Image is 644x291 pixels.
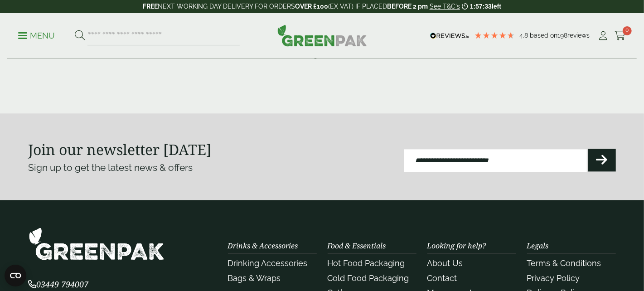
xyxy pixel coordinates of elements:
[527,273,580,283] a: Privacy Policy
[29,279,89,290] span: 03449 794007
[623,26,632,35] span: 0
[5,265,26,286] button: Open CMP widget
[228,258,308,268] a: Drinking Accessories
[430,33,470,39] img: REVIEWS.io
[228,273,281,283] a: Bags & Wraps
[18,30,55,41] p: Menu
[29,140,212,159] strong: Join our newsletter [DATE]
[143,3,158,10] strong: FREE
[557,32,567,39] span: 198
[492,3,501,10] span: left
[615,31,626,40] i: Cart
[29,281,89,289] a: 03449 794007
[277,24,367,46] img: GreenPak Supplies
[295,3,328,10] strong: OVER £100
[430,3,460,10] a: See T&C's
[427,273,457,283] a: Contact
[328,273,409,283] a: Cold Food Packaging
[530,32,557,39] span: Based on
[29,160,293,175] p: Sign up to get the latest news & offers
[387,3,428,10] strong: BEFORE 2 pm
[18,30,55,39] a: Menu
[470,3,492,10] span: 1:57:33
[598,31,609,40] i: My Account
[615,29,626,43] a: 0
[519,32,530,39] span: 4.8
[474,31,515,39] div: 4.79 Stars
[29,227,165,260] img: GreenPak Supplies
[328,258,405,268] a: Hot Food Packaging
[567,32,590,39] span: reviews
[527,258,601,268] a: Terms & Conditions
[427,258,463,268] a: About Us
